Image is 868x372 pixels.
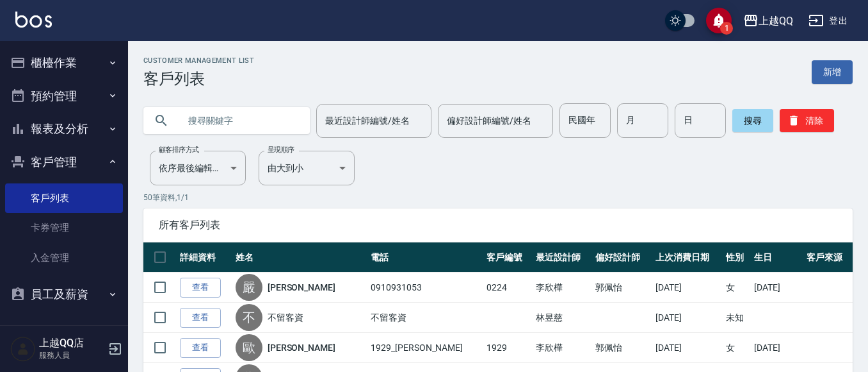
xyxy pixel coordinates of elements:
th: 詳細資料 [177,242,232,273]
a: 查看 [180,338,221,358]
h3: 客戶列表 [143,70,254,88]
input: 搜尋關鍵字 [179,103,300,138]
td: [DATE] [652,273,723,303]
p: 50 筆資料, 1 / 1 [143,192,853,203]
button: 搜尋 [732,109,773,132]
div: 歐 [236,334,262,361]
td: 郭佩怡 [592,333,652,363]
td: [DATE] [652,303,723,333]
a: 查看 [180,308,221,328]
th: 生日 [751,242,803,273]
td: 0224 [483,273,533,303]
label: 呈現順序 [268,145,294,155]
th: 最近設計師 [533,242,593,273]
a: [PERSON_NAME] [268,281,335,294]
div: 不 [236,304,262,331]
th: 客戶來源 [803,242,853,273]
th: 性別 [723,242,751,273]
a: 不留客資 [268,311,303,324]
span: 1 [720,22,733,35]
button: 客戶管理 [5,146,123,179]
th: 上次消費日期 [652,242,723,273]
a: 新增 [812,60,853,84]
td: 1929_[PERSON_NAME] [367,333,483,363]
div: 上越QQ [759,13,793,29]
a: [PERSON_NAME] [268,341,335,354]
th: 偏好設計師 [592,242,652,273]
button: 清除 [780,109,834,132]
td: 郭佩怡 [592,273,652,303]
label: 顧客排序方式 [159,145,199,155]
button: 櫃檯作業 [5,46,123,80]
td: 不留客資 [367,303,483,333]
td: 1929 [483,333,533,363]
a: 入金管理 [5,243,123,273]
p: 服務人員 [39,350,104,361]
th: 姓名 [232,242,367,273]
a: 卡券管理 [5,213,123,242]
td: [DATE] [751,273,803,303]
button: 預約管理 [5,80,123,113]
a: 客戶列表 [5,183,123,213]
td: 李欣樺 [533,333,593,363]
span: 所有客戶列表 [159,219,837,232]
td: [DATE] [652,333,723,363]
div: 由大到小 [259,151,355,185]
td: 李欣樺 [533,273,593,303]
button: 上越QQ [738,8,798,34]
img: Logo [15,12,52,28]
td: 女 [723,273,751,303]
td: 女 [723,333,751,363]
td: [DATE] [751,333,803,363]
td: 未知 [723,303,751,333]
td: 0910931053 [367,273,483,303]
th: 電話 [367,242,483,273]
a: 查看 [180,278,221,298]
button: 登出 [803,9,853,33]
h5: 上越QQ店 [39,337,104,350]
img: Person [10,336,36,362]
button: 報表及分析 [5,112,123,146]
div: 依序最後編輯時間 [150,151,246,185]
div: 嚴 [236,274,262,301]
h2: Customer Management List [143,56,254,65]
button: save [706,8,732,33]
td: 林昱慈 [533,303,593,333]
button: 員工及薪資 [5,278,123,311]
th: 客戶編號 [483,242,533,273]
